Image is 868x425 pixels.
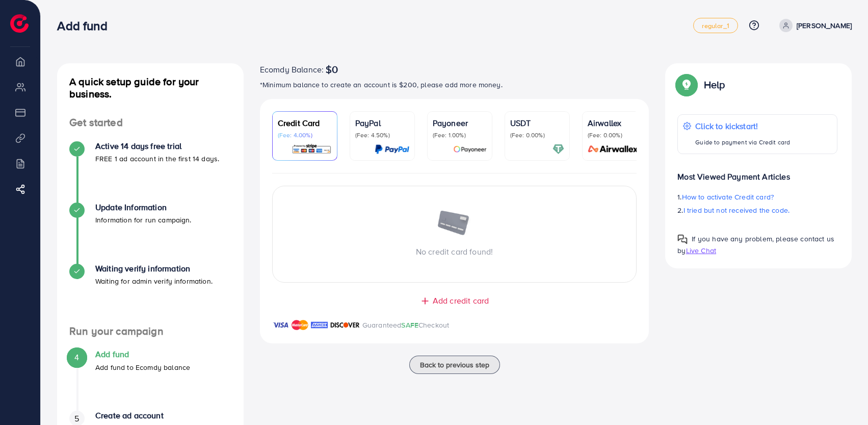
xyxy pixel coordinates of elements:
h4: Add fund [95,349,190,359]
img: Popup guide [677,234,688,244]
p: (Fee: 0.00%) [588,131,642,139]
span: $0 [326,63,338,76]
li: Update Information [57,203,244,264]
img: brand [311,319,328,331]
p: (Fee: 1.00%) [433,131,487,139]
li: Active 14 days free trial [57,141,244,203]
img: card [375,143,409,155]
img: card [585,143,642,155]
img: brand [292,319,308,331]
p: Waiting for admin verify information. [95,275,213,287]
p: (Fee: 4.50%) [355,131,409,139]
span: How to activate Credit card? [682,192,774,202]
span: Live Chat [686,245,716,256]
h4: Active 14 days free trial [95,141,219,151]
button: Back to previous step [409,356,500,374]
span: I tried but not received the code. [683,205,790,215]
a: regular_1 [693,18,738,33]
p: Guaranteed Checkout [362,319,450,331]
img: brand [272,319,289,331]
span: Back to previous step [420,360,489,370]
img: card [453,143,487,155]
li: Add fund [57,349,244,411]
p: 1. [677,191,837,203]
p: Most Viewed Payment Articles [677,162,837,183]
h4: Create ad account [95,411,231,420]
h4: A quick setup guide for your business. [57,76,244,100]
h3: Add fund [57,18,115,33]
span: regular_1 [702,22,729,29]
p: Airwallex [588,117,642,129]
p: FREE 1 ad account in the first 14 days. [95,153,219,165]
p: Click to kickstart! [695,120,790,132]
p: Guide to payment via Credit card [695,136,790,148]
h4: Waiting verify information [95,264,213,273]
li: Waiting verify information [57,264,244,325]
p: Payoneer [433,117,487,129]
h4: Run your campaign [57,325,244,338]
p: USDT [510,117,564,129]
img: card [292,143,332,155]
img: card [553,143,564,155]
p: Help [704,79,725,91]
h4: Update Information [95,203,192,212]
p: Information for run campaign. [95,214,192,226]
img: Popup guide [677,76,696,94]
span: Ecomdy Balance: [260,63,324,76]
p: Credit Card [278,117,332,129]
span: Add credit card [433,295,489,307]
p: Add fund to Ecomdy balance [95,361,190,373]
p: (Fee: 4.00%) [278,131,332,139]
p: (Fee: 0.00%) [510,131,564,139]
img: logo [10,14,29,33]
p: 2. [677,204,837,216]
a: [PERSON_NAME] [775,19,852,32]
p: [PERSON_NAME] [797,19,852,32]
img: brand [330,319,360,331]
span: 4 [74,352,79,363]
h4: Get started [57,116,244,129]
span: SAFE [401,320,418,330]
p: *Minimum balance to create an account is $200, please add more money. [260,79,649,91]
span: If you have any problem, please contact us by [677,234,834,256]
p: PayPal [355,117,409,129]
span: 5 [74,413,79,424]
